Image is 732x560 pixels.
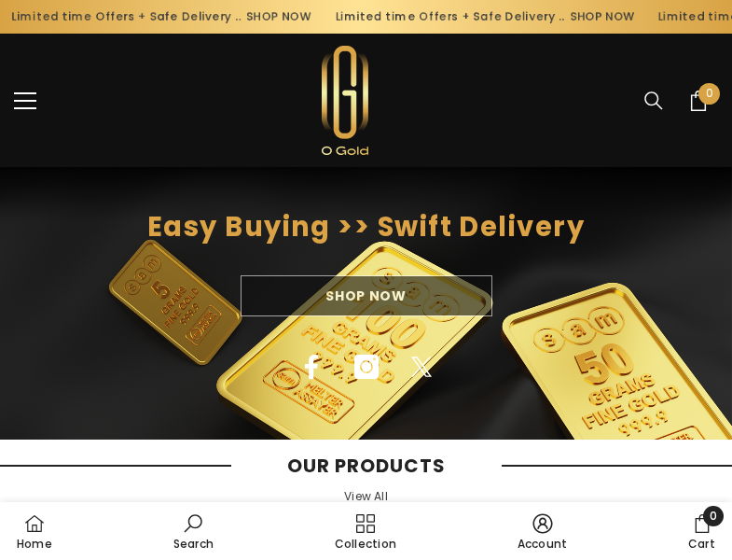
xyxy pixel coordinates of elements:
button: menu [14,90,36,112]
summary: Search [642,90,665,112]
a: SHOP NOW [566,7,631,27]
a: Account [516,506,570,556]
a: Collection [333,506,398,556]
a: View All [344,489,388,505]
span: Our Products [231,455,502,477]
img: Ogold Shop [322,46,368,155]
a: Cart [686,506,717,556]
div: Limited time Offers + Safe Delivery .. [320,2,643,32]
a: Home [15,506,54,556]
a: SHOP NOW [243,7,309,27]
a: Search [172,506,215,556]
span: 0 [706,83,713,104]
